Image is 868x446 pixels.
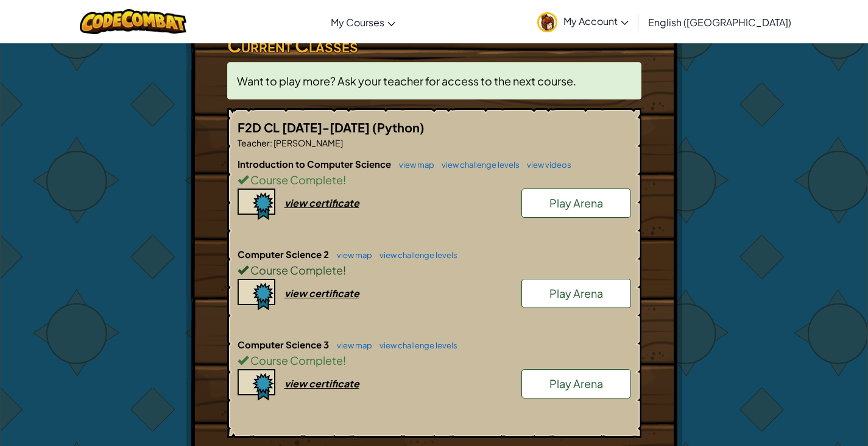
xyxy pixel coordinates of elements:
[238,189,275,220] img: certificate-icon.png
[343,263,346,277] span: !
[343,353,346,367] span: !
[238,158,393,170] span: Introduction to Computer Science
[521,160,571,170] a: view videos
[238,377,359,390] a: view certificate
[531,2,635,41] a: My Account
[373,340,457,350] a: view challenge levels
[642,5,797,38] a: English ([GEOGRAPHIC_DATA])
[373,250,457,260] a: view challenge levels
[249,173,343,187] span: Course Complete
[284,377,359,390] div: view certificate
[284,287,359,300] div: view certificate
[238,279,275,311] img: certificate-icon.png
[331,340,372,350] a: view map
[648,16,791,29] span: English ([GEOGRAPHIC_DATA])
[238,196,359,209] a: view certificate
[563,15,629,27] span: My Account
[237,74,576,88] span: Want to play more? Ask your teacher for access to the next course.
[549,286,603,300] span: Play Arena
[331,16,384,29] span: My Courses
[270,137,272,148] span: :
[238,248,331,260] span: Computer Science 2
[249,263,343,277] span: Course Complete
[549,196,603,210] span: Play Arena
[325,5,401,38] a: My Courses
[343,173,346,187] span: !
[238,369,275,401] img: certificate-icon.png
[238,120,372,135] span: F2D CL [DATE]-[DATE]
[284,196,359,209] div: view certificate
[238,287,359,300] a: view certificate
[272,137,343,148] span: [PERSON_NAME]
[249,353,343,367] span: Course Complete
[80,9,186,34] img: CodeCombat logo
[227,32,641,59] h3: Current Classes
[393,160,434,170] a: view map
[331,250,372,260] a: view map
[238,137,270,148] span: Teacher
[537,12,557,32] img: avatar
[372,120,425,135] span: (Python)
[238,339,331,350] span: Computer Science 3
[549,376,603,390] span: Play Arena
[436,160,520,170] a: view challenge levels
